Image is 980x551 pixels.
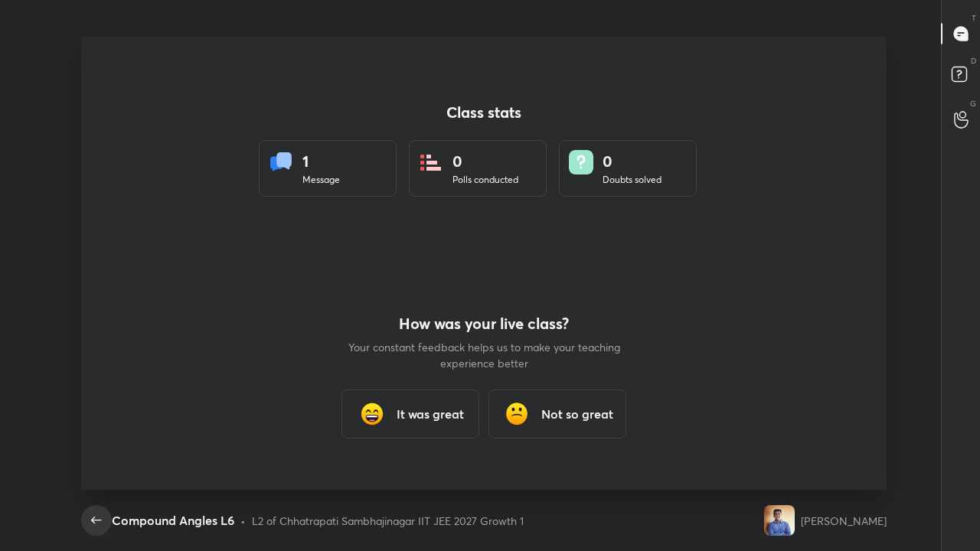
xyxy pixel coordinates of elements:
div: • [240,513,246,529]
h4: Class stats [259,103,709,122]
div: Compound Angles L6 [112,511,234,530]
div: Message [302,173,340,187]
p: G [970,98,976,109]
div: 0 [603,150,661,173]
p: T [972,12,976,24]
div: Doubts solved [603,173,661,187]
img: frowning_face_cmp.gif [501,399,532,429]
div: [PERSON_NAME] [801,513,887,529]
div: L2 of Chhatrapati Sambhajinagar IIT JEE 2027 Growth 1 [252,513,524,529]
div: 1 [302,150,340,173]
img: doubts.8a449be9.svg [569,150,593,174]
img: 3837170fdf774a0a80afabd66fc0582a.jpg [764,505,795,536]
h3: It was great [397,405,464,423]
p: Your constant feedback helps us to make your teaching experience better [346,339,622,371]
div: Polls conducted [452,173,518,187]
h4: How was your live class? [346,315,622,333]
img: statsPoll.b571884d.svg [419,150,443,174]
h3: Not so great [541,405,613,423]
img: grinning_face_with_smiling_eyes_cmp.gif [357,399,387,429]
img: statsMessages.856aad98.svg [269,150,293,174]
p: D [971,55,976,67]
div: 0 [452,150,518,173]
